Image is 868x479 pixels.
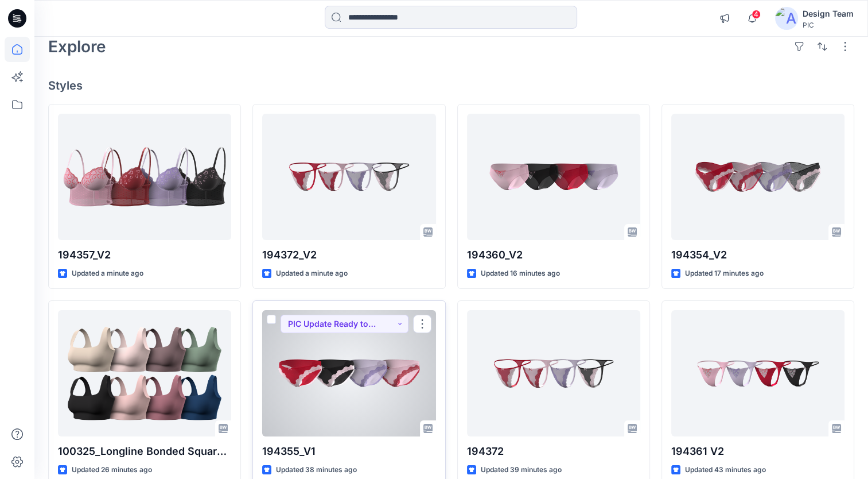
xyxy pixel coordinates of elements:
h2: Explore [48,37,106,56]
p: 100325_Longline Bonded Square Neck Bra [58,443,231,459]
p: 194372 [467,443,640,459]
p: 194354_V2 [671,247,844,263]
h4: Styles [48,79,854,92]
p: Updated a minute ago [276,268,348,280]
p: Updated 17 minutes ago [685,268,764,280]
a: 194354_V2 [671,114,844,240]
a: 194361 V2 [671,310,844,436]
a: 194372 [467,310,640,436]
p: 194372_V2 [262,247,435,263]
p: 194360_V2 [467,247,640,263]
p: 194357_V2 [58,247,231,263]
p: Updated 43 minutes ago [685,464,766,476]
p: Updated 39 minutes ago [481,464,562,476]
p: Updated 16 minutes ago [481,268,560,280]
p: 194361 V2 [671,443,844,459]
a: 100325_Longline Bonded Square Neck Bra [58,310,231,436]
a: 194372_V2 [262,114,435,240]
div: Design Team [803,7,854,21]
p: 194355_V1 [262,443,435,459]
p: Updated a minute ago [72,268,143,280]
p: Updated 38 minutes ago [276,464,357,476]
span: 4 [752,10,761,19]
p: Updated 26 minutes ago [72,464,152,476]
a: 194360_V2 [467,114,640,240]
div: PIC [803,21,854,29]
img: avatar [775,7,798,30]
a: 194357_V2 [58,114,231,240]
a: 194355_V1 [262,310,435,436]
